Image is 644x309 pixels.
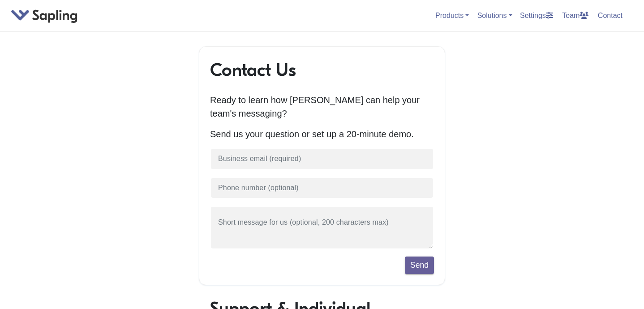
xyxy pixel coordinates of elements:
button: Send [405,257,434,274]
a: Solutions [477,12,512,19]
a: Settings [516,8,557,23]
a: Products [435,12,469,19]
p: Ready to learn how [PERSON_NAME] can help your team's messaging? [210,93,434,120]
input: Business email (required) [210,148,434,170]
p: Send us your question or set up a 20-minute demo. [210,127,434,141]
input: Phone number (optional) [210,177,434,199]
a: Contact [594,8,626,23]
a: Team [558,8,592,23]
h1: Contact Us [210,59,434,81]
